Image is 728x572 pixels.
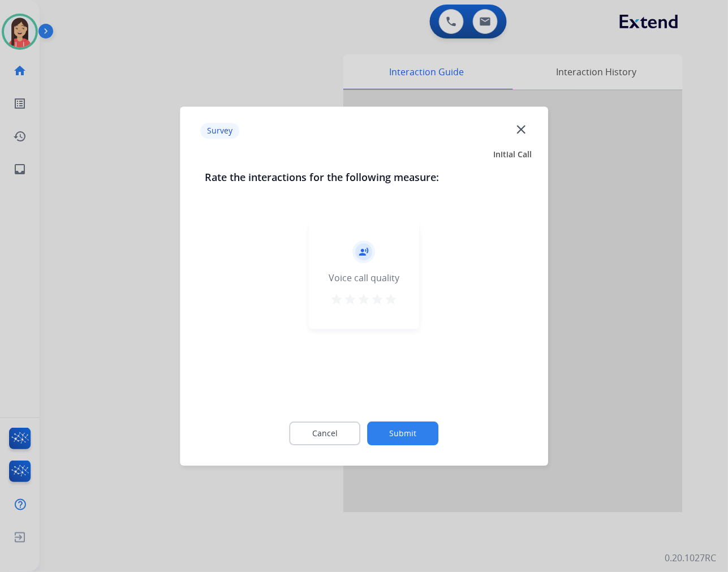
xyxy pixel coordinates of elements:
[290,422,361,445] button: Cancel
[344,293,357,306] mat-icon: star
[359,247,369,257] mat-icon: record_voice_over
[494,149,532,160] span: Initial Call
[357,293,371,306] mat-icon: star
[329,271,399,285] div: Voice call quality
[205,169,523,185] h3: Rate the interactions for the following measure:
[200,123,239,139] p: Survey
[371,293,385,306] mat-icon: star
[385,293,398,306] mat-icon: star
[330,293,344,306] mat-icon: star
[368,422,439,445] button: Submit
[665,552,717,565] p: 0.20.1027RC
[514,122,528,136] mat-icon: close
